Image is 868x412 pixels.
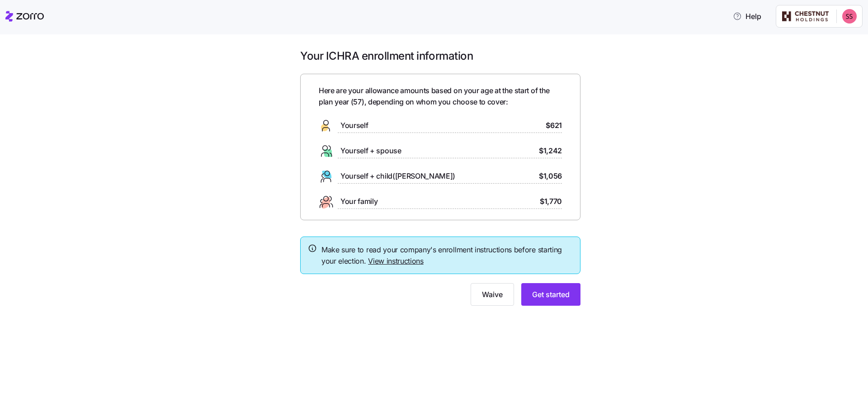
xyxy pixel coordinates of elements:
button: Waive [471,283,514,306]
button: Help [726,7,769,25]
h1: Your ICHRA enrollment information [300,49,580,63]
span: Get started [532,289,570,300]
span: $621 [546,120,562,131]
a: View instructions [368,256,424,265]
button: Get started [521,283,580,306]
span: $1,770 [540,196,562,207]
span: Help [733,11,761,22]
span: Here are your allowance amounts based on your age at the start of the plan year ( 57 ), depending... [319,85,562,108]
span: Waive [482,289,503,300]
span: Yourself + spouse [340,145,401,156]
img: 993e548155ecab3880c1a48f1e4db499 [842,9,857,24]
span: $1,056 [539,170,562,182]
img: Employer logo [782,11,829,22]
span: Yourself + child([PERSON_NAME]) [340,170,455,182]
span: Make sure to read your company's enrollment instructions before starting your election. [321,244,573,267]
span: Yourself [340,120,368,131]
span: $1,242 [539,145,562,156]
span: Your family [340,196,377,207]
